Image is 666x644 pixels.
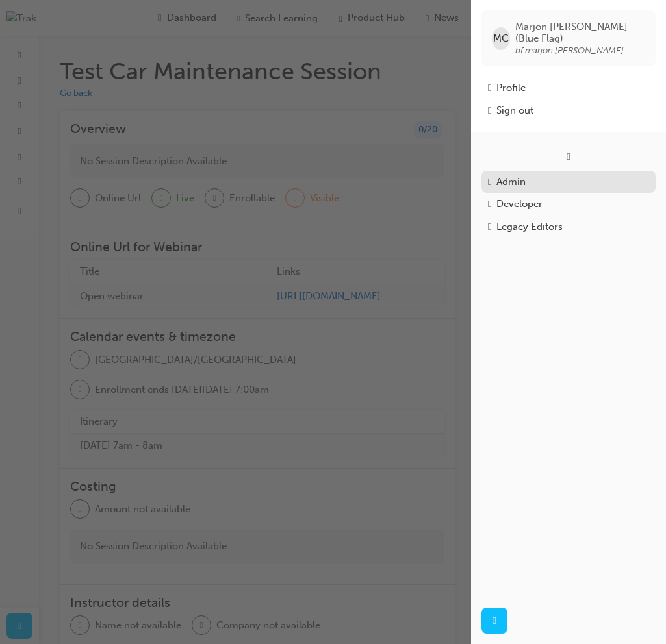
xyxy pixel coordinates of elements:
span: exit-icon [488,105,491,116]
div: Developer [496,197,543,212]
span: next-icon [493,613,496,628]
span: Marjon [PERSON_NAME] (Blue Flag) [515,21,645,44]
a: Developer [481,193,656,216]
span: man-icon [488,82,491,93]
a: Admin [481,171,656,193]
span: bf.marjon.[PERSON_NAME] [515,45,624,56]
span: robot-icon [488,198,491,210]
a: Profile [481,77,656,99]
div: Admin [496,175,526,190]
span: MC [493,31,509,46]
span: keys-icon [488,176,491,188]
div: Profile [496,80,526,95]
div: Legacy Editors [496,219,563,234]
a: Legacy Editors [481,216,656,238]
button: Sign out [481,99,656,122]
span: usergroup-icon [567,151,570,162]
div: Sign out [496,103,533,118]
span: notepad-icon [488,221,491,232]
